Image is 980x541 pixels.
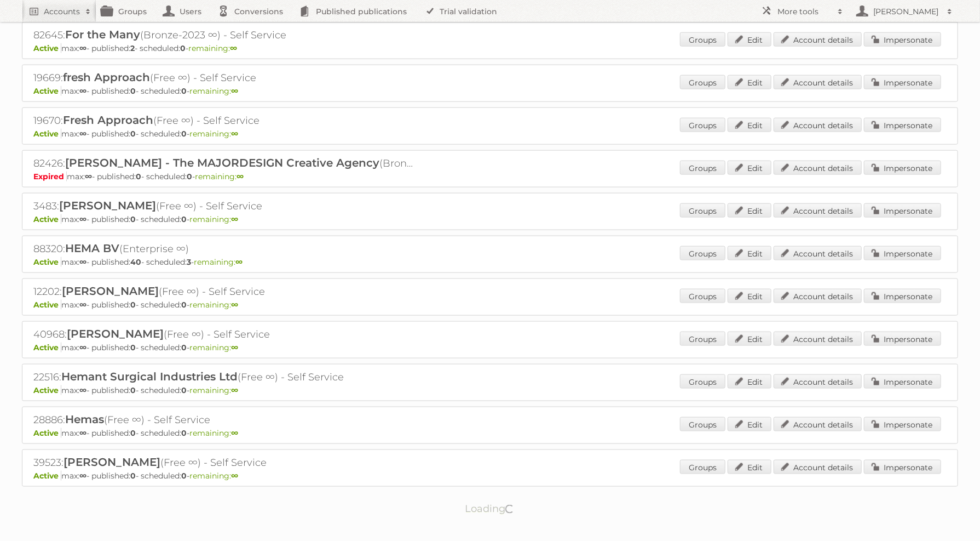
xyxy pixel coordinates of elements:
strong: 0 [130,428,136,438]
h2: 19669: (Free ∞) - Self Service [33,71,417,85]
strong: ∞ [231,343,238,352]
span: Active [33,214,61,224]
strong: 0 [130,385,136,395]
a: Groups [680,374,725,389]
p: Loading [431,498,550,520]
strong: 0 [136,172,141,181]
span: Hemant Surgical Industries Ltd [61,370,238,383]
strong: 0 [181,471,187,481]
strong: 0 [180,43,186,53]
a: Impersonate [864,374,941,389]
strong: ∞ [231,86,238,96]
span: remaining: [189,214,238,224]
a: Account details [774,332,862,346]
strong: ∞ [85,172,92,181]
a: Edit [728,203,771,218]
a: Account details [774,161,862,175]
p: max: - published: - scheduled: - [33,385,947,395]
a: Edit [728,161,771,175]
span: Active [33,86,61,96]
strong: ∞ [79,343,87,352]
strong: 0 [130,471,136,481]
span: remaining: [188,43,237,53]
span: HEMA BV [65,242,119,255]
p: max: - published: - scheduled: - [33,428,947,438]
strong: ∞ [79,214,87,224]
h2: 39523: (Free ∞) - Self Service [33,455,417,470]
span: [PERSON_NAME] - The MAJORDESIGN Creative Agency [65,156,379,169]
a: Edit [728,332,771,346]
strong: ∞ [79,43,87,53]
span: remaining: [189,385,238,395]
span: Expired [33,172,67,181]
a: Account details [774,460,862,474]
span: remaining: [194,257,243,267]
a: Groups [680,32,725,47]
span: Active [33,428,61,438]
a: Groups [680,161,725,175]
strong: 0 [181,300,187,310]
h2: 3483: (Free ∞) - Self Service [33,199,417,213]
strong: ∞ [231,300,238,310]
strong: 2 [130,43,135,53]
a: Edit [728,32,771,47]
a: Impersonate [864,417,941,431]
p: max: - published: - scheduled: - [33,86,947,96]
p: max: - published: - scheduled: - [33,471,947,481]
a: Impersonate [864,246,941,260]
strong: ∞ [230,43,237,53]
a: Impersonate [864,203,941,218]
span: Active [33,43,61,53]
strong: ∞ [79,428,87,438]
a: Edit [728,75,771,89]
a: Impersonate [864,332,941,346]
h2: More tools [777,6,832,17]
strong: 0 [181,86,187,96]
a: Groups [680,203,725,218]
h2: 19670: (Free ∞) - Self Service [33,113,417,128]
strong: 0 [181,428,187,438]
p: max: - published: - scheduled: - [33,214,947,224]
span: fresh Approach [63,71,150,84]
p: max: - published: - scheduled: - [33,343,947,352]
a: Impersonate [864,118,941,132]
a: Impersonate [864,161,941,175]
strong: ∞ [237,172,244,181]
h2: Accounts [44,6,80,17]
strong: ∞ [79,257,87,267]
span: Hemas [65,413,104,426]
h2: 40968: (Free ∞) - Self Service [33,327,417,341]
span: [PERSON_NAME] [62,284,159,298]
span: remaining: [189,129,238,139]
span: Fresh Approach [63,113,153,127]
span: Active [33,343,61,352]
strong: 0 [130,300,136,310]
h2: 28886: (Free ∞) - Self Service [33,413,417,427]
h2: 12202: (Free ∞) - Self Service [33,284,417,299]
strong: 0 [181,343,187,352]
p: max: - published: - scheduled: - [33,300,947,310]
p: max: - published: - scheduled: - [33,43,947,53]
span: remaining: [189,428,238,438]
strong: ∞ [79,86,87,96]
strong: ∞ [231,385,238,395]
a: Account details [774,118,862,132]
a: Edit [728,460,771,474]
strong: 0 [181,129,187,139]
a: Account details [774,203,862,218]
a: Impersonate [864,32,941,47]
a: Groups [680,246,725,260]
a: Groups [680,417,725,431]
h2: 82645: (Bronze-2023 ∞) - Self Service [33,28,417,42]
a: Impersonate [864,460,941,474]
strong: 0 [187,172,192,181]
a: Edit [728,246,771,260]
a: Account details [774,417,862,431]
a: Account details [774,246,862,260]
strong: 0 [130,129,136,139]
span: [PERSON_NAME] [67,327,164,340]
span: Active [33,257,61,267]
a: Groups [680,289,725,303]
span: remaining: [189,86,238,96]
strong: ∞ [79,471,87,481]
